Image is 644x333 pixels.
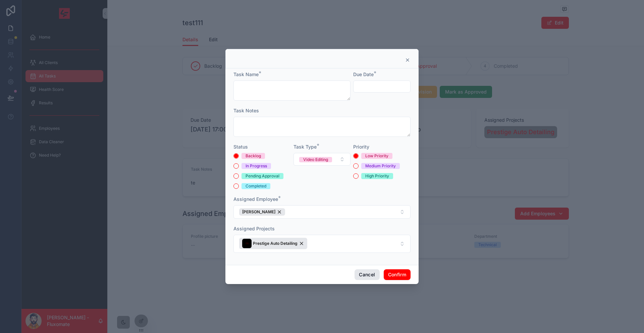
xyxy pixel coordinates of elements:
[355,269,379,280] button: Cancel
[353,71,374,77] span: Due Date
[293,144,317,150] span: Task Type
[242,209,275,215] span: [PERSON_NAME]
[233,235,411,253] button: Select Button
[233,226,275,231] span: Assigned Projects
[293,153,351,166] button: Select Button
[365,153,388,159] div: Low Priority
[246,153,261,159] div: Backlog
[239,208,285,216] button: Unselect 5
[384,269,411,280] button: Confirm
[303,157,328,162] div: Video Editing
[246,163,267,169] div: In Progress
[253,241,298,246] span: Prestige Auto Detailing
[239,238,307,250] button: Unselect 50
[233,196,278,202] span: Assigned Employee
[353,144,369,150] span: Priority
[233,71,259,77] span: Task Name
[365,173,389,179] div: High Priority
[246,183,266,189] div: Completed
[365,163,396,169] div: Medium Priority
[233,144,248,150] span: Status
[246,173,279,179] div: Pending Approval
[233,205,411,219] button: Select Button
[233,108,259,113] span: Task Notes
